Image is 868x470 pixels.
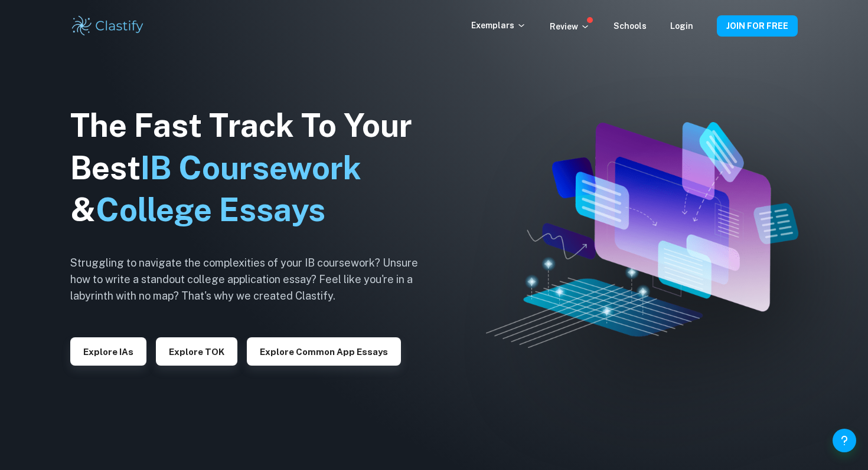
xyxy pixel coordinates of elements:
a: Login [670,21,693,31]
p: Review [550,20,590,33]
button: JOIN FOR FREE [717,15,798,37]
button: Help and Feedback [833,429,856,452]
h1: The Fast Track To Your Best & [70,104,436,232]
img: Clastify logo [70,14,145,38]
button: Explore Common App essays [247,337,401,366]
h6: Struggling to navigate the complexities of your IB coursework? Unsure how to write a standout col... [70,255,436,304]
span: IB Coursework [141,149,361,186]
button: Explore TOK [156,337,237,366]
a: Schools [614,21,647,31]
span: College Essays [96,191,325,228]
a: Explore TOK [156,346,237,357]
a: Explore IAs [70,346,146,357]
p: Exemplars [471,19,526,32]
button: Explore IAs [70,337,146,366]
img: Clastify hero [486,122,798,348]
a: Explore Common App essays [247,346,401,357]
